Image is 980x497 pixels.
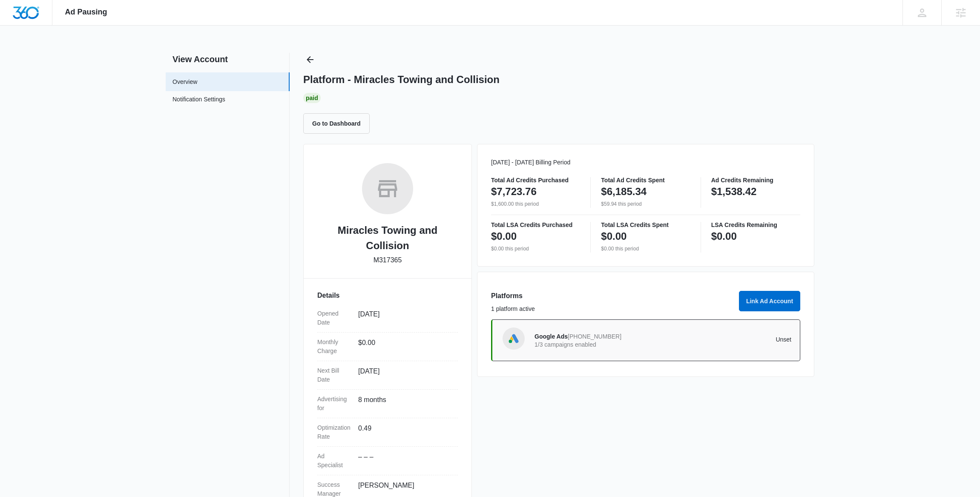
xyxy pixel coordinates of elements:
dt: Next Bill Date [317,366,351,384]
div: Advertising for8 months [317,390,458,418]
p: 1 platform active [491,305,734,313]
dd: – – – [358,452,451,470]
h2: Miracles Towing and Collision [317,223,458,253]
p: Total Ad Credits Purchased [491,177,580,183]
button: Back [303,53,317,66]
span: Google Ads [535,333,568,340]
p: $0.00 this period [601,245,690,253]
p: Unset [663,336,792,342]
dt: Optimization Rate [317,423,351,441]
p: LSA Credits Remaining [711,222,800,228]
p: $0.00 [491,230,517,243]
span: Ad Pausing [65,8,107,17]
p: Ad Credits Remaining [711,177,800,183]
p: Total Ad Credits Spent [601,177,690,183]
p: $1,600.00 this period [491,200,580,208]
p: Total LSA Credits Purchased [491,222,580,228]
span: [PHONE_NUMBER] [568,333,621,340]
p: $0.00 [711,230,737,243]
div: Monthly Charge$0.00 [317,333,458,361]
div: Paid [303,93,321,103]
div: Optimization Rate0.49 [317,418,458,447]
h3: Platforms [491,291,734,301]
dt: Opened Date [317,309,351,327]
a: Google AdsGoogle Ads[PHONE_NUMBER]1/3 campaigns enabledUnset [491,319,800,361]
button: Go to Dashboard [303,113,370,134]
dd: 0.49 [358,423,451,441]
div: Next Bill Date[DATE] [317,361,458,390]
a: Notification Settings [172,95,225,106]
div: Opened Date[DATE] [317,304,458,333]
dd: [DATE] [358,366,451,384]
div: Ad Specialist– – – [317,447,458,475]
p: $0.00 [601,230,627,243]
p: $0.00 this period [491,245,580,253]
p: $6,185.34 [601,185,647,198]
p: $7,723.76 [491,185,537,198]
h1: Platform - Miracles Towing and Collision [303,73,500,86]
p: Total LSA Credits Spent [601,222,690,228]
h2: View Account [166,53,290,66]
a: Go to Dashboard [303,120,375,127]
p: $59.94 this period [601,200,690,208]
button: Link Ad Account [739,291,800,311]
p: $1,538.42 [711,185,757,198]
p: M317365 [374,255,402,265]
dt: Monthly Charge [317,338,351,356]
p: 1/3 campaigns enabled [535,342,663,348]
dt: Advertising for [317,395,351,413]
p: [DATE] - [DATE] Billing Period [491,158,800,167]
h3: Details [317,290,458,301]
dt: Ad Specialist [317,452,351,470]
a: Overview [172,78,197,86]
dd: [DATE] [358,309,451,327]
img: Google Ads [507,332,520,345]
dd: $0.00 [358,338,451,356]
dd: 8 months [358,395,451,413]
